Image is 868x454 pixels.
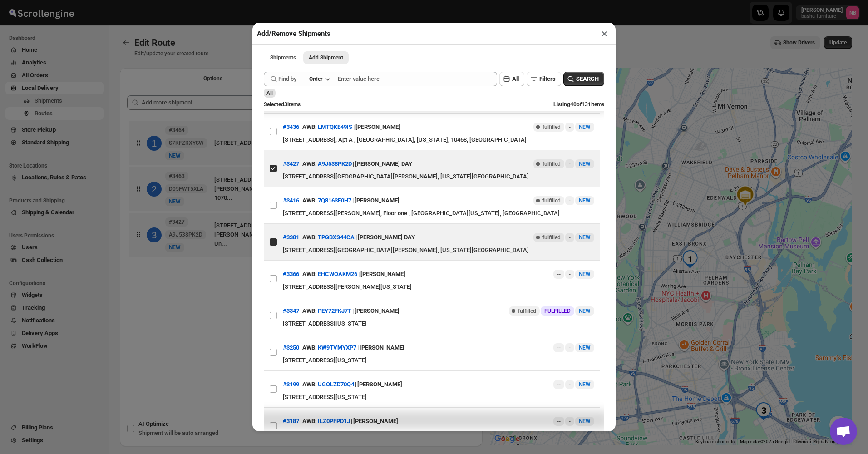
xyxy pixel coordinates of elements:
[569,344,571,351] span: -
[283,234,299,241] button: #3381
[318,123,352,130] button: LMTQKE49IS
[579,234,591,241] span: NEW
[283,266,405,282] div: | |
[579,124,591,130] span: NEW
[499,72,524,86] button: All
[355,303,399,319] div: [PERSON_NAME]
[302,306,317,316] span: AWB:
[579,308,591,314] span: NEW
[579,418,591,424] span: NEW
[353,413,398,429] div: [PERSON_NAME]
[830,418,857,445] a: Open chat
[318,197,351,204] button: 7Q8163F0H7
[355,156,412,172] div: [PERSON_NAME] DAY
[283,229,415,246] div: | |
[257,29,330,38] h2: Add/Remove Shipments
[283,418,299,424] button: #3187
[283,209,594,218] div: [STREET_ADDRESS][PERSON_NAME], Floor one , [GEOGRAPHIC_DATA][US_STATE], [GEOGRAPHIC_DATA]
[283,282,594,291] div: [STREET_ADDRESS][PERSON_NAME][US_STATE]
[283,246,594,255] div: [STREET_ADDRESS][GEOGRAPHIC_DATA][PERSON_NAME], [US_STATE][GEOGRAPHIC_DATA]
[283,271,299,277] button: #3366
[283,135,594,144] div: [STREET_ADDRESS], Apt A , [GEOGRAPHIC_DATA], [US_STATE], 10468, [GEOGRAPHIC_DATA]
[264,101,301,108] span: Selected 3 items
[576,74,599,84] span: SEARCH
[355,119,400,135] div: [PERSON_NAME]
[309,75,322,83] div: Order
[302,159,317,168] span: AWB:
[283,376,402,393] div: | |
[569,271,571,278] span: -
[355,192,399,209] div: [PERSON_NAME]
[283,160,299,167] button: #3427
[318,344,356,351] button: KW9TVMYXP7
[579,271,591,277] span: NEW
[598,27,611,40] button: ×
[304,73,335,85] button: Order
[120,88,483,386] div: Selected Shipments
[318,234,355,241] button: TPGBXS44CA
[283,123,299,130] button: #3436
[569,418,571,425] span: -
[278,74,296,84] span: Find by
[563,72,604,86] button: SEARCH
[518,307,536,315] span: fulfilled
[318,160,352,167] button: A9J538PK2D
[283,319,594,328] div: [STREET_ADDRESS][US_STATE]
[557,271,561,278] span: --
[358,229,415,246] div: [PERSON_NAME] DAY
[283,413,398,429] div: | |
[357,376,402,393] div: [PERSON_NAME]
[318,418,350,424] button: ILZ0PFPD1J
[527,72,561,86] button: Filters
[512,75,519,82] span: All
[283,356,594,365] div: [STREET_ADDRESS][US_STATE]
[542,123,561,131] span: fulfilled
[557,381,561,388] span: --
[318,381,354,388] button: UGOLZD70Q4
[283,197,299,204] button: #3416
[283,119,400,135] div: | |
[309,54,343,61] span: Add Shipment
[542,197,561,204] span: fulfilled
[579,381,591,388] span: NEW
[579,345,591,351] span: NEW
[318,271,357,277] button: EHCWOAKM26
[318,307,351,314] button: PEY72FKJ7T
[302,196,317,205] span: AWB:
[569,234,571,241] span: -
[544,307,571,315] span: FULFILLED
[283,307,299,314] button: #3347
[283,340,404,356] div: | |
[283,192,399,209] div: | |
[569,160,571,168] span: -
[542,234,561,241] span: fulfilled
[360,340,404,356] div: [PERSON_NAME]
[557,344,561,351] span: --
[557,418,561,425] span: --
[302,123,317,132] span: AWB:
[302,270,317,279] span: AWB:
[542,160,561,168] span: fulfilled
[283,429,594,439] div: [STREET_ADDRESS][US_STATE]
[579,161,591,167] span: NEW
[283,393,594,402] div: [STREET_ADDRESS][US_STATE]
[302,380,317,389] span: AWB:
[283,156,412,172] div: | |
[302,417,317,426] span: AWB:
[283,344,299,351] button: #3250
[283,303,399,319] div: | |
[283,381,299,388] button: #3199
[338,72,497,86] input: Enter value here
[360,266,405,282] div: [PERSON_NAME]
[569,197,571,204] span: -
[302,343,317,352] span: AWB:
[569,381,571,388] span: -
[270,54,296,61] span: Shipments
[553,101,604,108] span: Listing 40 of 131 items
[579,197,591,204] span: NEW
[539,75,556,82] span: Filters
[302,233,317,242] span: AWB:
[283,172,594,181] div: [STREET_ADDRESS][GEOGRAPHIC_DATA][PERSON_NAME], [US_STATE][GEOGRAPHIC_DATA]
[569,123,571,131] span: -
[266,90,273,96] span: All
